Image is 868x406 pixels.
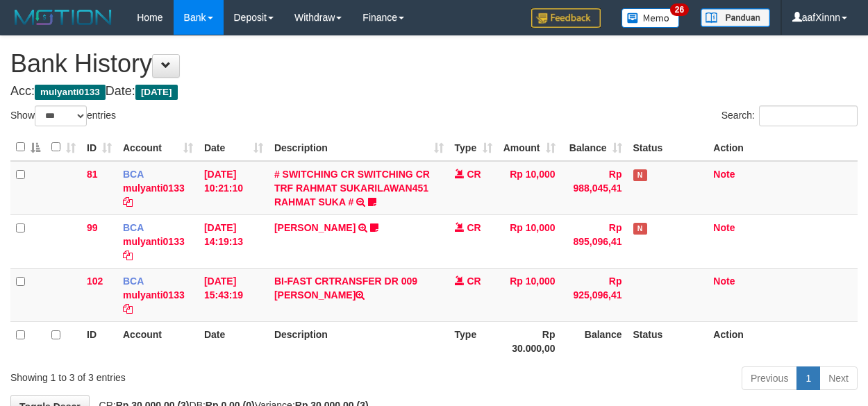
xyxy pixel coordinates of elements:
span: CR [467,276,481,287]
div: Showing 1 to 3 of 3 entries [10,365,351,384]
th: Description [269,321,449,361]
a: Previous [742,366,797,390]
td: Rp 10,000 [498,214,561,268]
span: 26 [670,3,689,16]
span: 99 [87,222,98,233]
img: Feedback.jpg [531,8,601,28]
a: Note [713,276,735,287]
a: mulyanti0133 [123,289,185,301]
h1: Bank History [10,50,858,78]
td: Rp 10,000 [498,268,561,321]
a: Copy mulyanti0133 to clipboard [123,303,133,314]
span: mulyanti0133 [35,85,106,100]
span: CR [467,222,481,233]
a: Note [713,222,735,233]
td: [DATE] 14:19:13 [199,214,269,268]
a: # SWITCHING CR SWITCHING CR TRF RAHMAT SUKARILAWAN451 RAHMAT SUKA # [274,169,430,208]
th: Description: activate to sort column ascending [269,134,449,161]
span: CR [467,169,481,180]
span: Has Note [633,169,647,181]
span: [DATE] [135,85,178,100]
th: ID: activate to sort column ascending [81,134,117,161]
a: mulyanti0133 [123,183,185,194]
label: Search: [721,105,858,126]
th: Date [199,321,269,361]
td: [DATE] 15:43:19 [199,268,269,321]
th: Action [708,134,858,161]
th: Date: activate to sort column ascending [199,134,269,161]
img: Button%20Memo.svg [621,8,680,28]
a: 1 [796,366,820,390]
th: : activate to sort column ascending [46,134,81,161]
a: [PERSON_NAME] [274,222,356,233]
span: 102 [87,276,103,287]
span: 81 [87,169,98,180]
th: Account [117,321,199,361]
th: ID [81,321,117,361]
th: Status [628,134,708,161]
th: Type [449,321,498,361]
a: mulyanti0133 [123,236,185,247]
span: BCA [123,276,144,287]
img: MOTION_logo.png [10,7,116,28]
th: Action [708,321,858,361]
th: Balance [561,321,628,361]
a: Next [819,366,858,390]
td: BI-FAST CRTRANSFER DR 009 [PERSON_NAME] [269,268,449,321]
label: Show entries [10,105,116,126]
th: Status [628,321,708,361]
img: panduan.png [701,8,770,27]
th: Account: activate to sort column ascending [117,134,199,161]
th: Rp 30.000,00 [498,321,561,361]
span: BCA [123,222,144,233]
a: Copy mulyanti0133 to clipboard [123,196,133,208]
th: : activate to sort column descending [10,134,46,161]
select: Showentries [35,105,87,126]
h4: Acc: Date: [10,85,858,99]
td: Rp 988,045,41 [561,161,628,215]
a: Note [713,169,735,180]
th: Type: activate to sort column ascending [449,134,498,161]
th: Amount: activate to sort column ascending [498,134,561,161]
td: Rp 10,000 [498,161,561,215]
input: Search: [759,105,858,126]
span: Has Note [633,223,647,235]
th: Balance: activate to sort column ascending [561,134,628,161]
td: [DATE] 10:21:10 [199,161,269,215]
a: Copy mulyanti0133 to clipboard [123,250,133,261]
td: Rp 925,096,41 [561,268,628,321]
span: BCA [123,169,144,180]
td: Rp 895,096,41 [561,214,628,268]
